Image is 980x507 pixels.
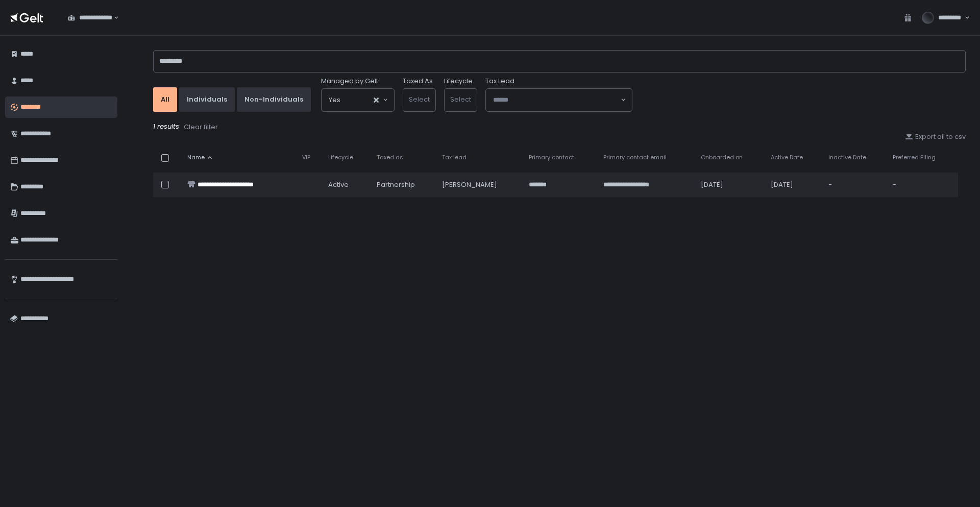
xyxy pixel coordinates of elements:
[187,154,205,161] span: Name
[893,180,952,189] div: -
[444,77,473,86] label: Lifecycle
[377,154,403,161] span: Taxed as
[450,94,471,104] span: Select
[377,180,430,189] div: Partnership
[153,122,966,132] div: 1 results
[321,77,378,86] span: Managed by Gelt
[153,87,177,112] button: All
[161,95,169,104] div: All
[322,89,394,111] div: Search for option
[184,123,218,132] div: Clear filter
[244,95,303,104] div: Non-Individuals
[179,87,235,112] button: Individuals
[828,154,866,161] span: Inactive Date
[828,180,881,189] div: -
[61,7,119,29] div: Search for option
[701,154,743,161] span: Onboarded on
[493,95,620,105] input: Search for option
[771,154,803,161] span: Active Date
[328,180,349,189] span: active
[374,98,379,103] button: Clear Selected
[237,87,311,112] button: Non-Individuals
[701,180,758,189] div: [DATE]
[905,132,966,141] button: Export all to csv
[771,180,816,189] div: [DATE]
[112,13,113,23] input: Search for option
[529,154,574,161] span: Primary contact
[485,77,514,86] span: Tax Lead
[328,154,353,161] span: Lifecycle
[893,154,936,161] span: Preferred Filing
[603,154,667,161] span: Primary contact email
[187,95,227,104] div: Individuals
[403,77,433,86] label: Taxed As
[329,95,340,105] span: Yes
[302,154,310,161] span: VIP
[409,94,430,104] span: Select
[442,154,467,161] span: Tax lead
[486,89,632,111] div: Search for option
[183,122,218,132] button: Clear filter
[340,95,373,105] input: Search for option
[442,180,517,189] div: [PERSON_NAME]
